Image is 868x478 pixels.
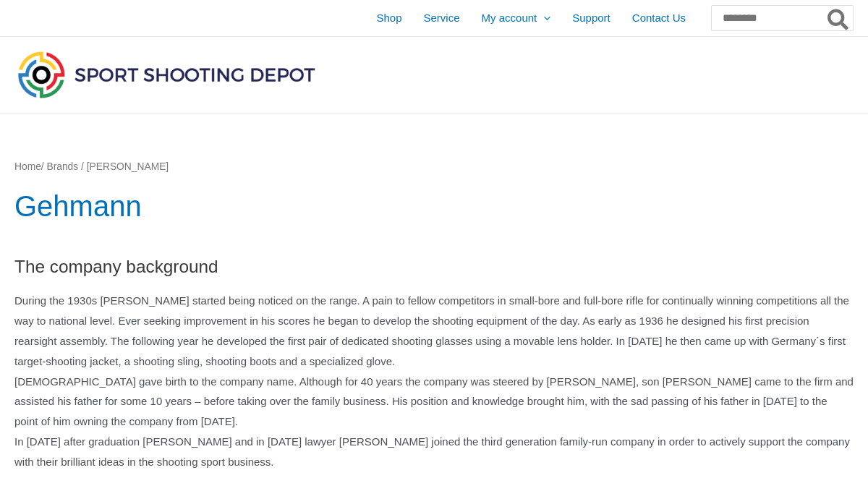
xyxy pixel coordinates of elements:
[14,158,854,176] nav: Breadcrumb
[14,255,854,278] h2: The company background
[14,186,854,226] h1: Gehmann
[14,48,318,101] img: Sport Shooting Depot
[825,6,853,30] button: Search
[14,161,41,172] a: Home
